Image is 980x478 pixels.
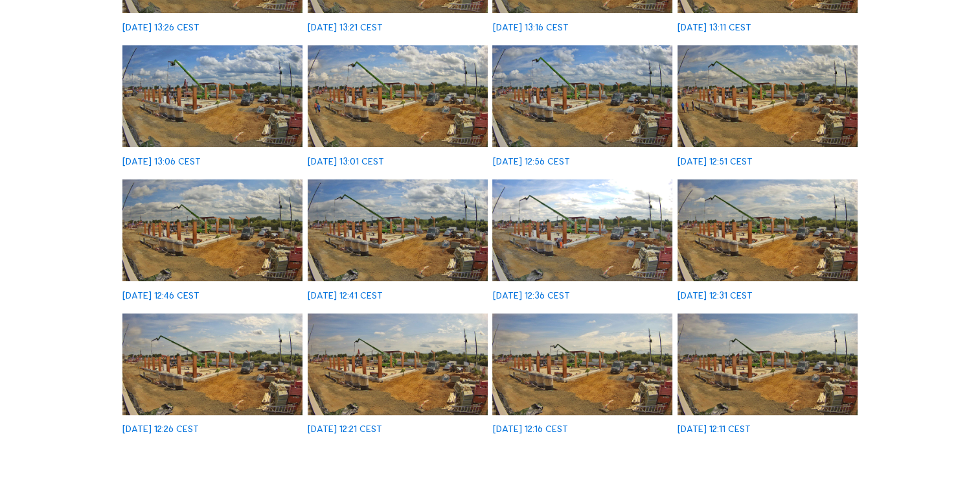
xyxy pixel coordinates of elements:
[678,424,751,433] div: [DATE] 12:11 CEST
[122,23,199,32] div: [DATE] 13:26 CEST
[678,313,858,415] img: image_52823200
[122,45,302,147] img: image_52824694
[122,424,199,433] div: [DATE] 12:26 CEST
[492,424,567,433] div: [DATE] 12:16 CEST
[308,23,383,32] div: [DATE] 13:21 CEST
[122,291,199,300] div: [DATE] 12:46 CEST
[308,45,488,147] img: image_52824574
[122,179,302,281] img: image_52824158
[122,157,201,166] div: [DATE] 13:06 CEST
[492,45,672,147] img: image_52824411
[308,157,384,166] div: [DATE] 13:01 CEST
[678,45,858,147] img: image_52824295
[678,179,858,281] img: image_52823743
[492,291,569,300] div: [DATE] 12:36 CEST
[308,179,488,281] img: image_52824005
[492,179,672,281] img: image_52823885
[122,313,302,415] img: image_52823610
[678,23,751,32] div: [DATE] 13:11 CEST
[678,157,753,166] div: [DATE] 12:51 CEST
[308,313,488,415] img: image_52823473
[308,291,383,300] div: [DATE] 12:41 CEST
[492,157,569,166] div: [DATE] 12:56 CEST
[308,424,382,433] div: [DATE] 12:21 CEST
[492,23,568,32] div: [DATE] 13:16 CEST
[678,291,753,300] div: [DATE] 12:31 CEST
[492,313,672,415] img: image_52823335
